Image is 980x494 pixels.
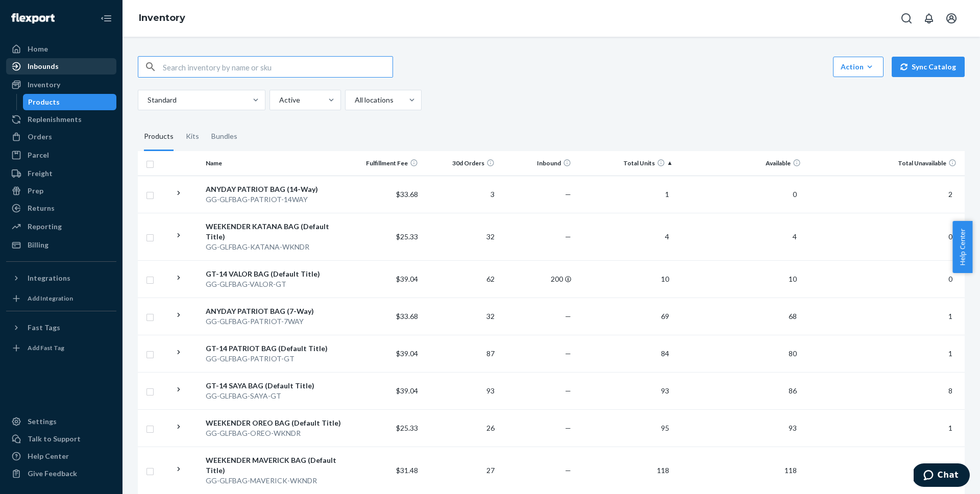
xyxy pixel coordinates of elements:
a: Prep [6,183,116,199]
input: Standard [146,95,148,105]
a: Parcel [6,147,116,163]
div: ANYDAY PATRIOT BAG (7-Way) [206,306,341,316]
a: Reporting [6,218,116,235]
a: Settings [6,413,116,430]
span: 4 [789,232,801,241]
input: Active [278,95,279,105]
div: Kits [186,122,199,151]
span: 1 [661,190,673,199]
div: Products [28,97,60,107]
span: 1 [944,312,957,320]
a: Replenishments [6,111,116,128]
span: 118 [653,466,673,475]
span: $39.04 [396,386,418,395]
a: Add Integration [6,290,116,307]
th: Name [202,151,345,176]
div: GG-GLFBAG-KATANA-WKNDR [206,242,341,252]
div: Prep [28,186,43,196]
div: Talk to Support [28,434,81,444]
button: Talk to Support [6,431,116,447]
td: 32 [422,213,499,260]
span: 80 [785,349,801,358]
span: — [565,466,571,475]
span: 93 [785,424,801,432]
td: 26 [422,409,499,447]
div: Inventory [28,80,60,90]
input: Search inventory by name or sku [163,57,393,77]
span: 0 [944,232,957,241]
a: Home [6,41,116,57]
span: $39.04 [396,275,418,283]
div: GG-GLFBAG-SAYA-GT [206,391,341,401]
ol: breadcrumbs [131,4,193,33]
span: 68 [785,312,801,320]
span: 8 [944,386,957,395]
td: 27 [422,447,499,494]
span: 118 [780,466,801,475]
span: 10 [785,275,801,283]
span: $25.33 [396,424,418,432]
span: $33.68 [396,312,418,320]
td: 87 [422,335,499,372]
span: 2 [944,190,957,199]
td: 32 [422,298,499,335]
div: GG-GLFBAG-VALOR-GT [206,279,341,289]
div: Add Fast Tag [28,343,64,352]
div: Help Center [28,451,69,461]
span: 93 [657,386,673,395]
img: Flexport logo [11,13,55,23]
div: Action [841,62,876,72]
span: 69 [657,312,673,320]
div: Fast Tags [28,323,60,333]
span: 86 [785,386,801,395]
th: 30d Orders [422,151,499,176]
span: 1 [944,424,957,432]
div: WEEKENDER MAVERICK BAG (Default Title) [206,455,341,476]
div: GG-GLFBAG-PATRIOT-GT [206,354,341,364]
th: Available [677,151,805,176]
input: All locations [354,95,355,105]
span: $33.68 [396,190,418,199]
a: Orders [6,129,116,145]
span: Help Center [952,221,972,273]
a: Freight [6,165,116,182]
div: Billing [28,240,48,250]
div: GT-14 PATRIOT BAG (Default Title) [206,343,341,354]
th: Inbound [499,151,575,176]
div: Parcel [28,150,49,160]
div: GG-GLFBAG-MAVERICK-WKNDR [206,476,341,486]
a: Inbounds [6,58,116,75]
button: Action [833,57,884,77]
div: GG-GLFBAG-PATRIOT-14WAY [206,194,341,205]
span: 0 [789,190,801,199]
div: ANYDAY PATRIOT BAG (14-Way) [206,184,341,194]
span: $25.33 [396,232,418,241]
button: Open account menu [941,8,962,29]
div: WEEKENDER KATANA BAG (Default Title) [206,221,341,242]
th: Total Units [575,151,677,176]
div: GG-GLFBAG-OREO-WKNDR [206,428,341,438]
td: 200 [499,260,575,298]
a: Returns [6,200,116,216]
a: Products [23,94,117,110]
div: Integrations [28,273,70,283]
div: Add Integration [28,294,73,303]
span: $39.04 [396,349,418,358]
button: Integrations [6,270,116,286]
div: Replenishments [28,114,82,125]
div: GG-GLFBAG-PATRIOT-7WAY [206,316,341,327]
iframe: Opens a widget where you can chat to one of our agents [914,463,970,489]
div: GT-14 VALOR BAG (Default Title) [206,269,341,279]
span: $31.48 [396,466,418,475]
div: Freight [28,168,53,179]
a: Billing [6,237,116,253]
span: 4 [661,232,673,241]
span: — [565,349,571,358]
button: Open Search Box [896,8,917,29]
button: Open notifications [919,8,939,29]
a: Add Fast Tag [6,340,116,356]
td: 93 [422,372,499,409]
button: Sync Catalog [892,57,965,77]
span: 95 [657,424,673,432]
